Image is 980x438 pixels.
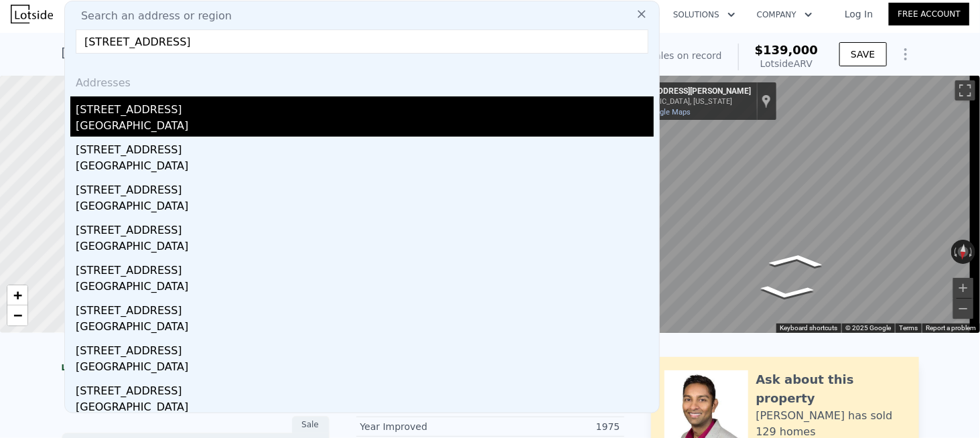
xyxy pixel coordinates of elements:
[926,324,976,332] a: Report a problem
[76,177,654,198] div: [STREET_ADDRESS]
[951,240,959,264] button: Rotate counterclockwise
[662,3,746,27] button: Solutions
[955,80,975,100] button: Toggle fullscreen view
[744,281,830,303] path: Go North, Elvira Dr
[957,239,970,264] button: Reset the view
[76,257,654,279] div: [STREET_ADDRESS]
[76,137,654,158] div: [STREET_ADDRESS]
[780,323,837,333] button: Keyboard shortcuts
[953,278,973,298] button: Zoom in
[839,42,886,66] button: SAVE
[613,76,980,333] div: Map
[969,240,976,264] button: Rotate clockwise
[360,420,490,433] div: Year Improved
[62,44,407,62] div: [STREET_ADDRESS] , [DATE] , [GEOGRAPHIC_DATA] 78416
[953,299,973,319] button: Zoom out
[76,338,654,359] div: [STREET_ADDRESS]
[829,7,889,21] a: Log In
[755,57,819,70] div: Lotside ARV
[70,64,654,96] div: Addresses
[746,3,823,27] button: Company
[70,8,232,24] span: Search an address or region
[76,238,654,257] div: [GEOGRAPHIC_DATA]
[13,307,22,323] span: −
[754,250,840,271] path: Go South, W Point Rd
[13,287,22,303] span: +
[618,97,751,106] div: [GEOGRAPHIC_DATA], [US_STATE]
[62,362,330,376] div: LISTING & SALE HISTORY
[899,324,918,332] a: Terms (opens in new tab)
[889,3,969,25] a: Free Account
[292,416,330,433] div: Sale
[76,198,654,217] div: [GEOGRAPHIC_DATA]
[7,305,27,325] a: Zoom out
[76,96,654,118] div: [STREET_ADDRESS]
[618,86,751,97] div: [STREET_ADDRESS][PERSON_NAME]
[76,29,648,54] input: Enter an address, city, region, neighborhood or zip code
[845,324,891,332] span: © 2025 Google
[76,118,654,137] div: [GEOGRAPHIC_DATA]
[76,319,654,338] div: [GEOGRAPHIC_DATA]
[613,76,980,333] div: Street View
[76,399,654,418] div: [GEOGRAPHIC_DATA]
[76,378,654,399] div: [STREET_ADDRESS]
[76,279,654,297] div: [GEOGRAPHIC_DATA]
[76,217,654,238] div: [STREET_ADDRESS]
[11,5,53,23] img: Lotside
[62,376,330,400] div: No sales history record for this property.
[762,94,771,108] a: Show location on map
[76,158,654,177] div: [GEOGRAPHIC_DATA]
[490,420,620,433] div: 1975
[76,359,654,378] div: [GEOGRAPHIC_DATA]
[7,285,27,305] a: Zoom in
[76,297,654,319] div: [STREET_ADDRESS]
[892,41,919,68] button: Show Options
[755,43,819,57] span: $139,000
[756,370,906,408] div: Ask about this property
